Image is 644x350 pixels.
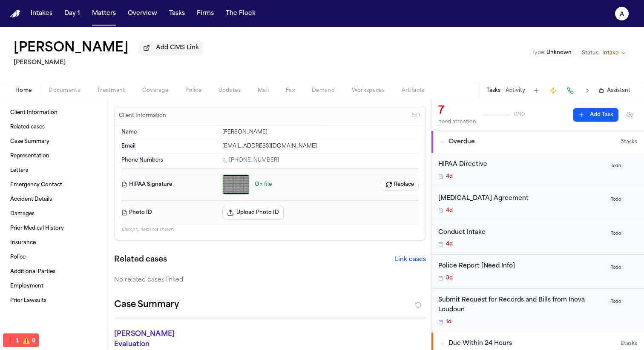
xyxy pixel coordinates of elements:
span: Todo [608,162,624,170]
div: [PERSON_NAME] [222,129,419,136]
span: 2 task s [621,340,637,347]
span: Todo [608,298,624,306]
span: 3d [446,275,453,282]
button: Activity [506,87,525,94]
button: Hide completed tasks (⌘⇧H) [622,108,637,122]
button: Firms [193,6,217,21]
span: 4d [446,241,453,248]
button: Link cases [395,256,426,264]
div: need attention [438,119,476,125]
button: Change status from Intake [578,48,630,58]
span: Police [185,87,201,94]
h3: Client Information [117,112,168,119]
span: Coverage [142,87,168,94]
div: Open task: Submit Request for Records and Bills from Inova Loudoun [431,289,644,332]
button: Overdue5tasks [431,131,644,153]
a: Police [7,250,102,264]
dt: HIPAA Signature [121,174,217,195]
span: Assistant [607,87,630,94]
a: Case Summary [7,135,102,148]
span: Demand [312,87,335,94]
a: Prior Lawsuits [7,294,102,307]
span: Documents [49,87,80,94]
span: 5 task s [621,139,637,145]
dt: Name [121,129,217,136]
p: 13 empty fields not shown. [121,227,419,233]
a: Insurance [7,236,102,250]
button: Assistant [598,87,630,94]
a: Employment [7,279,102,293]
span: Edit [411,113,420,119]
div: Open task: Retainer Agreement [431,187,644,221]
button: Tasks [486,87,500,94]
a: Call 1 (571) 643-1690 [222,157,279,164]
span: Updates [218,87,241,94]
h2: [PERSON_NAME] [14,58,203,68]
button: Add CMS Link [139,41,203,55]
span: Todo [608,230,624,238]
button: Replace [381,179,419,191]
a: Damages [7,207,102,221]
button: Day 1 [61,6,83,21]
a: Additional Parties [7,265,102,279]
span: 4d [446,173,453,180]
a: Related cases [7,120,102,134]
dt: Email [121,143,217,150]
a: Representation [7,149,102,163]
span: 4d [446,207,453,214]
span: Unknown [546,50,572,55]
button: Overview [124,6,161,21]
a: Home [10,10,20,18]
span: Artifacts [402,87,425,94]
div: Open task: HIPAA Directive [431,153,644,187]
button: Add Task [573,108,618,122]
a: Accident Details [7,193,102,206]
span: Todo [608,264,624,272]
span: 0 / 10 [514,111,525,118]
a: Client Information [7,106,102,120]
img: Finch Logo [10,10,20,18]
span: Due Within 24 Hours [448,339,512,348]
div: HIPAA Directive [438,160,603,170]
span: Treatment [97,87,125,94]
button: Matters [89,6,119,21]
span: Fax [286,87,295,94]
button: Edit [409,109,423,122]
button: Edit matter name [14,41,129,56]
button: Intakes [27,6,56,21]
dt: Photo ID [121,206,217,219]
span: Type : [532,50,545,55]
span: Add CMS Link [156,44,199,52]
h1: [PERSON_NAME] [14,41,129,56]
a: Emergency Contact [7,178,102,192]
span: Workspaces [352,87,385,94]
button: Make a Call [564,85,576,97]
a: Letters [7,164,102,177]
p: [PERSON_NAME] Evaluation [114,329,211,350]
div: 7 [438,104,476,118]
button: Create Immediate Task [547,85,559,97]
button: Edit Type: Unknown [529,48,574,57]
h2: Case Summary [114,298,179,312]
div: [EMAIL_ADDRESS][DOMAIN_NAME] [222,143,419,150]
span: Todo [608,196,624,204]
div: [MEDICAL_DATA] Agreement [438,194,603,204]
div: Conduct Intake [438,228,603,238]
div: No related cases linked [114,276,426,285]
div: Open task: Conduct Intake [431,221,644,255]
div: Open task: Police Report [Need Info] [431,255,644,289]
span: 1d [446,319,451,325]
span: Home [15,87,32,94]
span: Intake [602,50,618,57]
span: On file [255,181,272,188]
a: The Flock [222,6,259,21]
button: Tasks [166,6,188,21]
h2: Related cases [114,254,167,266]
button: Upload Photo ID [222,206,284,219]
